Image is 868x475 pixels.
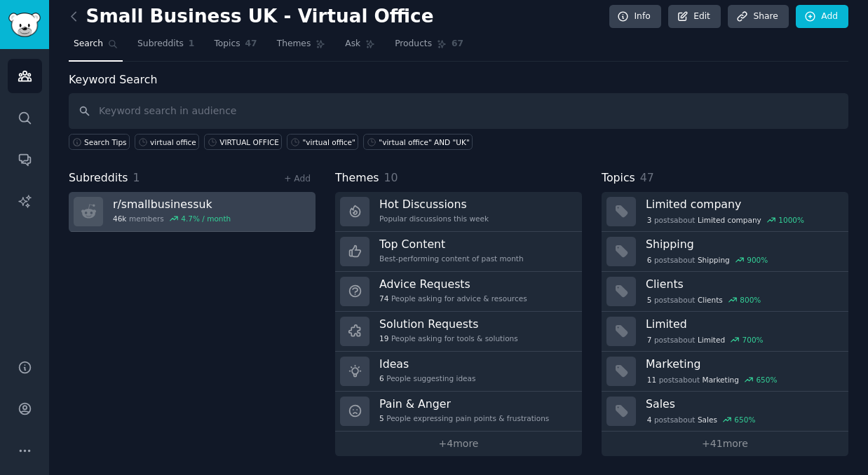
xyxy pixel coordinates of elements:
div: post s about [646,333,764,346]
a: Clients5postsaboutClients800% [602,272,848,312]
div: post s about [646,373,778,386]
span: 47 [245,38,257,50]
a: + Add [284,174,311,184]
span: Shipping [698,255,730,265]
img: GummySearch logo [8,13,41,37]
span: 46k [113,214,126,223]
a: Marketing11postsaboutMarketing650% [602,352,848,392]
span: 4 [647,415,652,425]
div: post s about [646,413,757,426]
span: 1 [189,38,195,50]
div: People expressing pain points & frustrations [379,413,549,423]
h3: Limited [646,317,839,331]
div: People suggesting ideas [379,373,475,383]
a: Shipping6postsaboutShipping900% [602,232,848,272]
div: "virtual office" AND "UK" [379,137,469,147]
a: Sales4postsaboutSales650% [602,392,848,432]
h3: Clients [646,277,839,291]
a: Share [728,5,788,29]
span: 11 [647,375,656,385]
div: Best-performing content of past month [379,254,524,263]
a: Search [69,33,123,62]
a: Subreddits1 [133,33,199,62]
span: 47 [640,171,654,184]
a: VIRTUAL OFFICE [204,134,282,150]
div: post s about [646,254,769,266]
h3: r/ smallbusinessuk [113,197,231,212]
h3: Pain & Anger [379,397,549,411]
h3: Limited company [646,197,839,212]
h3: Ideas [379,357,475,371]
h3: Shipping [646,237,839,252]
span: 7 [647,335,652,345]
div: People asking for tools & solutions [379,333,518,343]
h3: Sales [646,397,839,411]
span: 74 [379,294,388,303]
span: Limited company [698,215,761,225]
h3: Top Content [379,237,524,252]
div: People asking for advice & resources [379,294,527,303]
label: Keyword Search [69,73,157,86]
div: VIRTUAL OFFICE [219,137,279,147]
a: Advice Requests74People asking for advice & resources [335,272,582,312]
span: 1 [133,171,140,184]
span: 6 [379,373,384,383]
a: Solution Requests19People asking for tools & solutions [335,312,582,352]
span: 19 [379,333,388,343]
a: Add [796,5,848,29]
input: Keyword search in audience [69,93,848,129]
a: Top ContentBest-performing content of past month [335,232,582,272]
div: 650 % [756,375,777,385]
a: r/smallbusinessuk46kmembers4.7% / month [69,192,316,232]
span: Sales [698,415,717,425]
span: Marketing [703,375,739,385]
span: Search Tips [84,137,127,147]
span: Products [395,38,432,50]
div: "virtual office" [302,137,355,147]
h3: Advice Requests [379,277,527,291]
a: virtual office [135,134,199,150]
a: "virtual office" AND "UK" [363,134,473,150]
a: Limited company3postsaboutLimited company1000% [602,192,848,232]
a: +41more [602,432,848,456]
span: Subreddits [69,170,128,187]
div: 650 % [734,415,755,425]
span: 5 [379,413,384,423]
div: 4.7 % / month [181,214,231,223]
div: 900 % [747,255,768,265]
span: Themes [335,170,379,187]
a: Limited7postsaboutLimited700% [602,312,848,352]
a: Products67 [390,33,468,62]
button: Search Tips [69,134,130,150]
div: post s about [646,294,762,306]
a: Topics47 [209,33,262,62]
span: 5 [647,295,652,305]
h3: Marketing [646,357,839,371]
a: Hot DiscussionsPopular discussions this week [335,192,582,232]
div: 800 % [740,295,761,305]
span: Topics [214,38,240,50]
span: 67 [452,38,463,50]
div: post s about [646,214,806,226]
span: 3 [647,215,652,225]
span: Subreddits [137,38,184,50]
a: Pain & Anger5People expressing pain points & frustrations [335,392,582,432]
a: Edit [668,5,721,29]
span: 6 [647,255,652,265]
span: Clients [698,295,723,305]
a: +4more [335,432,582,456]
h2: Small Business UK - Virtual Office [69,6,433,28]
span: Themes [277,38,311,50]
a: Themes [272,33,331,62]
div: members [113,214,231,223]
a: Ideas6People suggesting ideas [335,352,582,392]
span: 10 [384,171,398,184]
div: Popular discussions this week [379,214,489,223]
span: Search [74,38,103,50]
span: Ask [345,38,360,50]
h3: Hot Discussions [379,197,489,212]
a: Info [609,5,661,29]
h3: Solution Requests [379,317,518,331]
div: virtual office [150,137,196,147]
a: Ask [340,33,380,62]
